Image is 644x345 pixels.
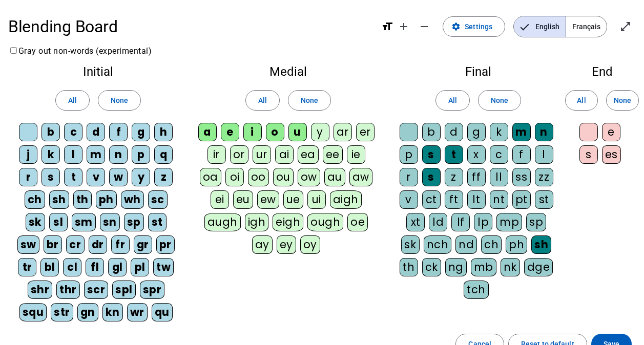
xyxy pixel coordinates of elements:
span: Français [566,16,607,37]
div: nk [501,258,520,276]
div: er [356,123,375,141]
div: ui [307,190,326,209]
div: ai [275,145,294,164]
div: gr [134,235,152,254]
span: All [68,94,77,106]
div: ei [211,190,229,209]
div: k [41,145,60,164]
div: a [198,123,217,141]
div: i [243,123,262,141]
div: bl [40,258,59,276]
div: zz [535,168,553,186]
div: ou [273,168,294,186]
mat-icon: format_size [381,20,393,33]
div: v [87,168,105,186]
div: igh [245,213,269,231]
button: None [98,90,141,111]
div: z [445,168,463,186]
span: None [614,94,631,106]
div: tch [464,281,489,299]
div: e [221,123,239,141]
div: l [535,145,553,164]
div: ea [298,145,319,164]
div: t [445,145,463,164]
div: pl [131,258,149,276]
div: th [73,190,92,209]
div: th [400,258,418,276]
div: sp [124,213,144,231]
div: ew [257,190,279,209]
div: or [230,145,248,164]
mat-icon: remove [418,20,430,33]
div: h [154,123,173,141]
div: sm [72,213,96,231]
mat-icon: open_in_full [619,20,632,33]
div: k [490,123,508,141]
div: f [512,145,531,164]
div: tw [153,258,174,276]
mat-icon: add [398,20,410,33]
div: s [422,168,441,186]
button: Settings [443,16,505,37]
div: b [422,123,441,141]
div: nt [490,190,508,209]
div: wr [127,303,148,321]
div: f [109,123,128,141]
div: dr [89,235,107,254]
div: ur [253,145,271,164]
div: j [19,145,37,164]
div: mp [496,213,522,231]
span: All [448,94,457,106]
div: xt [406,213,425,231]
h2: Initial [16,66,180,78]
div: lp [474,213,492,231]
div: oa [200,168,221,186]
h1: Blending Board [8,10,373,43]
div: ct [422,190,441,209]
div: u [288,123,307,141]
input: Gray out non-words (experimental) [10,47,17,54]
span: None [491,94,508,106]
div: ss [512,168,531,186]
div: ar [334,123,352,141]
div: y [132,168,150,186]
div: m [512,123,531,141]
div: s [579,145,598,164]
div: sh [531,235,551,254]
div: b [41,123,60,141]
div: fl [86,258,104,276]
div: aigh [330,190,362,209]
div: tr [18,258,36,276]
div: nd [455,235,477,254]
div: gl [108,258,127,276]
div: mb [471,258,496,276]
div: ue [283,190,303,209]
button: Decrease font size [414,16,434,37]
div: gn [77,303,98,321]
div: ough [307,213,343,231]
div: st [148,213,167,231]
button: All [565,90,598,111]
div: dge [524,258,553,276]
div: ay [252,235,273,254]
button: All [55,90,90,111]
div: scr [84,281,109,299]
div: g [132,123,150,141]
div: fr [111,235,130,254]
div: ph [506,235,527,254]
div: spr [140,281,165,299]
div: v [400,190,418,209]
div: n [535,123,553,141]
div: m [87,145,105,164]
div: r [19,168,37,186]
div: sh [49,190,69,209]
div: w [109,168,128,186]
div: ir [207,145,226,164]
div: oi [225,168,244,186]
div: str [51,303,73,321]
div: c [64,123,82,141]
div: cl [63,258,81,276]
div: thr [56,281,80,299]
div: z [154,168,173,186]
div: s [422,145,441,164]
